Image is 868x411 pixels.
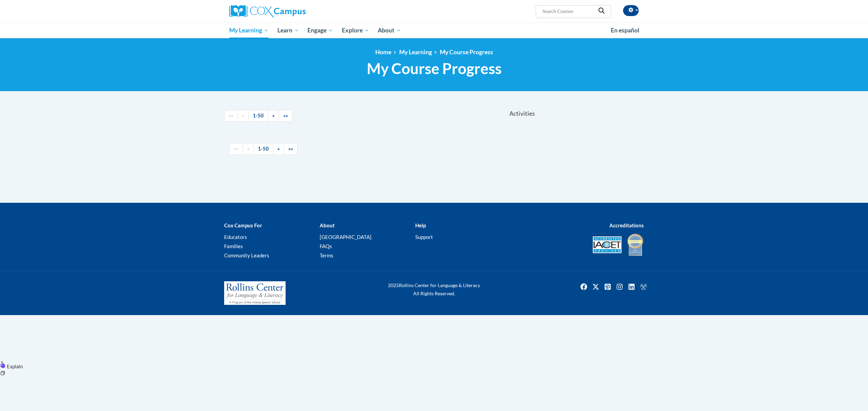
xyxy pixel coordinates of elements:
a: About [374,23,406,38]
a: My Course Progress [440,48,493,56]
span: »» [283,113,288,118]
a: En español [606,23,644,38]
a: Facebook [578,281,589,292]
img: Instagram icon [614,281,625,292]
a: 1-50 [254,143,273,155]
img: Rollins Center for Language & Literacy - A Program of the Atlanta Speech School [224,281,286,305]
span: »» [288,146,293,152]
a: Previous [237,110,249,122]
span: « [247,146,249,152]
img: Facebook group icon [638,281,649,292]
a: Home [375,48,391,56]
a: My Learning [399,48,432,56]
a: Begining [229,143,243,155]
span: En español [611,27,639,34]
a: Educators [224,234,247,240]
a: Linkedin [626,281,637,292]
a: Pinterest [602,281,613,292]
span: «« [234,146,238,152]
img: Accredited IACET® Provider [593,236,622,253]
span: « [242,113,244,118]
b: Accreditations [609,222,644,228]
span: Explore [342,26,369,34]
span: «« [229,113,233,118]
img: Twitter icon [590,281,601,292]
b: Cox Campus For [224,222,262,228]
button: Search [596,7,607,16]
a: Learn [273,23,303,38]
a: Next [268,110,279,122]
span: 2025 [388,282,399,288]
img: Cox Campus [229,5,306,17]
a: End [284,143,298,155]
span: Engage [307,26,333,34]
a: End [279,110,292,122]
a: Support [415,234,433,240]
span: About [378,26,401,34]
span: » [272,113,275,118]
span: » [277,146,280,152]
img: Pinterest icon [602,281,613,292]
a: Terms [320,252,333,258]
a: FAQs [320,243,332,249]
b: Help [415,222,426,228]
a: 1-50 [248,110,268,122]
a: Facebook Group [638,281,649,292]
span: Learn [277,26,299,34]
a: Previous [243,143,254,155]
a: Twitter [590,281,601,292]
a: [GEOGRAPHIC_DATA] [320,234,372,240]
a: Community Leaders [224,252,269,258]
a: Next [273,143,284,155]
a: Engage [303,23,337,38]
div: Rollins Center for Language & Literacy All Rights Reserved. [362,281,506,298]
a: Families [224,243,243,249]
img: LinkedIn icon [626,281,637,292]
a: Explore [337,23,374,38]
div: Main menu [219,23,649,38]
button: Account Settings [623,5,639,16]
a: Instagram [614,281,625,292]
span: My Course Progress [367,59,502,77]
span: My Learning [229,26,269,34]
a: My Learning [225,23,273,38]
a: Begining [224,110,238,122]
a: Cox Campus [229,5,359,17]
img: Facebook icon [578,281,589,292]
span: Activities [509,110,535,117]
b: About [320,222,335,228]
img: IDA® Accredited [627,233,644,257]
input: Search Courses [542,7,596,15]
